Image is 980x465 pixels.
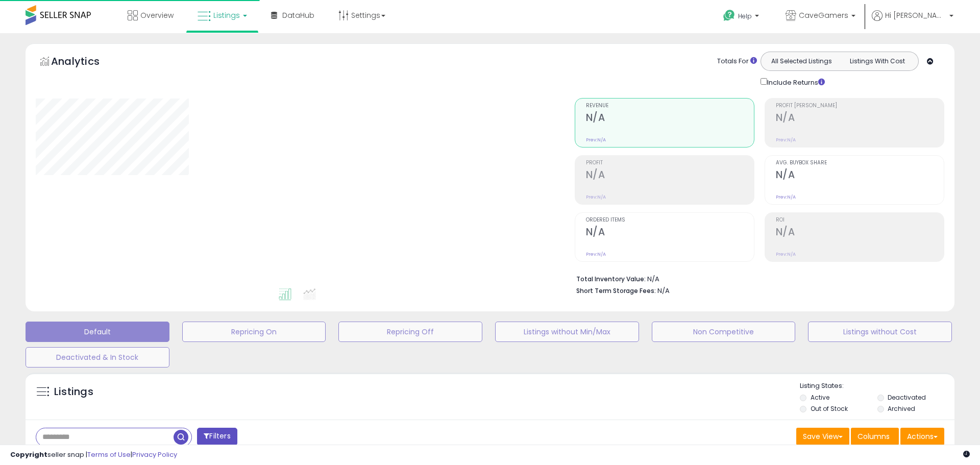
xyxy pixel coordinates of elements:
span: Profit [PERSON_NAME] [776,103,944,109]
a: Hi [PERSON_NAME] [872,10,953,33]
h5: Analytics [51,54,119,71]
span: Listings [213,10,240,20]
span: CaveGamers [799,10,848,20]
button: Listings without Cost [808,322,952,342]
button: Default [26,322,169,342]
button: Non Competitive [652,322,796,342]
span: Help [738,12,752,20]
small: Prev: N/A [586,194,606,200]
b: Short Term Storage Fees: [576,286,656,295]
h2: N/A [776,112,944,126]
small: Prev: N/A [776,194,796,200]
small: Prev: N/A [586,251,606,257]
span: Avg. Buybox Share [776,160,944,166]
button: Repricing On [182,322,326,342]
button: Repricing Off [338,322,482,342]
small: Prev: N/A [776,137,796,143]
small: Prev: N/A [586,137,606,143]
div: Totals For [717,57,757,66]
button: Listings With Cost [839,55,915,68]
div: Include Returns [753,76,837,88]
strong: Copyright [10,450,47,459]
h2: N/A [776,169,944,183]
li: N/A [576,272,937,284]
span: N/A [657,286,670,296]
h2: N/A [776,226,944,240]
button: Deactivated & In Stock [26,347,169,368]
h2: N/A [586,112,754,126]
h2: N/A [586,226,754,240]
span: ROI [776,217,944,223]
span: Profit [586,160,754,166]
span: DataHub [282,10,314,20]
a: Help [715,2,769,33]
div: seller snap | | [10,450,177,460]
span: Hi [PERSON_NAME] [885,10,946,20]
i: Get Help [723,9,736,22]
span: Overview [140,10,174,20]
small: Prev: N/A [776,251,796,257]
span: Revenue [586,103,754,109]
b: Total Inventory Value: [576,275,646,283]
h2: N/A [586,169,754,183]
button: All Selected Listings [764,55,840,68]
span: Ordered Items [586,217,754,223]
button: Listings without Min/Max [495,322,639,342]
